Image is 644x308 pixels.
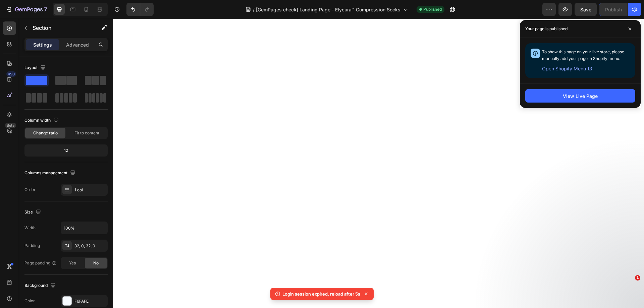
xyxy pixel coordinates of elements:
p: Advanced [66,41,89,48]
div: Order [24,187,36,193]
span: Save [580,7,591,12]
input: Auto [61,222,107,234]
div: Background [24,281,57,290]
p: Settings [33,41,52,48]
div: Beta [5,123,16,128]
iframe: Intercom live chat [621,285,637,301]
div: Width [24,225,36,231]
p: Your page is published [525,25,568,32]
div: Publish [605,6,622,13]
div: Layout [24,63,47,72]
div: Page padding [24,260,57,266]
span: Yes [69,260,76,266]
div: Column width [24,116,60,125]
button: View Live Page [525,89,635,103]
div: 450 [6,71,16,77]
div: Undo/Redo [126,3,154,16]
span: Published [423,6,442,12]
div: 1 col [74,187,106,193]
div: 32, 0, 32, 0 [74,243,106,249]
p: Section [33,24,88,32]
span: [GemPages check] Landing Page - Elycura™ Compression Socks [256,6,400,13]
span: Open Shopify Menu [542,65,586,73]
div: View Live Page [563,93,598,100]
span: Change ratio [33,130,58,136]
div: 12 [26,146,106,155]
div: Columns management [24,169,77,178]
p: 7 [44,5,47,13]
p: Login session expired, reload after 5s [282,291,360,297]
button: Publish [599,3,628,16]
div: F6FAFE [74,298,106,304]
div: Size [24,208,42,217]
span: Fit to content [74,130,99,136]
span: / [253,6,255,13]
button: Save [575,3,597,16]
div: Color [24,298,35,304]
span: No [93,260,99,266]
iframe: Design area [113,19,644,308]
span: To show this page on your live store, please manually add your page in Shopify menu. [542,49,624,61]
button: 7 [3,3,50,16]
div: Padding [24,243,40,249]
span: 1 [635,275,640,281]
